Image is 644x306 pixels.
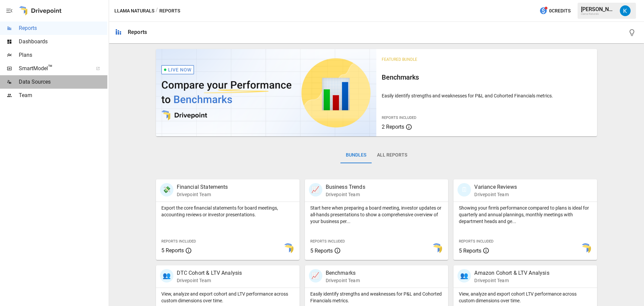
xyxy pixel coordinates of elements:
div: Llama Naturals [581,12,616,15]
img: video thumbnail [156,49,377,136]
div: 👥 [458,269,471,282]
p: Drivepoint Team [474,277,549,284]
div: / [156,7,158,15]
p: Financial Statements [177,183,228,191]
div: 🗓 [458,183,471,196]
p: Drivepoint Team [326,191,365,198]
img: smart model [580,243,591,254]
span: 5 Reports [161,247,184,254]
p: Export the core financial statements for board meetings, accounting reviews or investor presentat... [161,205,294,218]
img: smart model [431,243,442,254]
span: Reports Included [459,239,493,244]
span: Reports [19,24,107,32]
p: View, analyze and export cohort and LTV performance across custom dimensions over time. [161,291,294,304]
span: Data Sources [19,78,107,86]
span: Reports Included [310,239,345,244]
p: Benchmarks [326,269,360,277]
div: 💸 [160,183,173,196]
div: 📈 [309,183,322,196]
div: 👥 [160,269,173,282]
p: Easily identify strengths and weaknesses for P&L and Cohorted Financials metrics. [382,92,592,99]
span: Featured Bundle [382,57,417,62]
span: Team [19,91,107,99]
div: Reports [128,29,147,35]
p: Drivepoint Team [326,277,360,284]
p: Easily identify strengths and weaknesses for P&L and Cohorted Financials metrics. [310,291,443,304]
p: Business Trends [326,183,365,191]
div: [PERSON_NAME] [581,6,616,12]
h6: Benchmarks [382,72,592,83]
p: Showing your firm's performance compared to plans is ideal for quarterly and annual plannings, mo... [459,205,592,225]
button: Kevin Brown [616,1,635,20]
p: Drivepoint Team [474,191,517,198]
button: 0Credits [537,5,573,17]
p: Variance Reviews [474,183,517,191]
div: 📈 [309,269,322,282]
span: 5 Reports [310,248,333,254]
span: 0 Credits [549,7,571,15]
span: ™ [48,63,53,72]
span: Dashboards [19,38,107,46]
p: Start here when preparing a board meeting, investor updates or all-hands presentations to show a ... [310,205,443,225]
p: Drivepoint Team [177,277,242,284]
span: Plans [19,51,107,59]
p: Amazon Cohort & LTV Analysis [474,269,549,277]
img: smart model [283,243,293,254]
button: Bundles [340,147,372,163]
button: Llama Naturals [114,7,154,15]
p: View, analyze and export cohort LTV performance across custom dimensions over time. [459,291,592,304]
img: Kevin Brown [620,5,631,16]
p: Drivepoint Team [177,191,228,198]
span: Reports Included [382,116,416,120]
span: Reports Included [161,239,196,244]
p: DTC Cohort & LTV Analysis [177,269,242,277]
span: 5 Reports [459,248,481,254]
span: 2 Reports [382,124,404,130]
span: SmartModel [19,64,89,73]
button: All Reports [372,147,413,163]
